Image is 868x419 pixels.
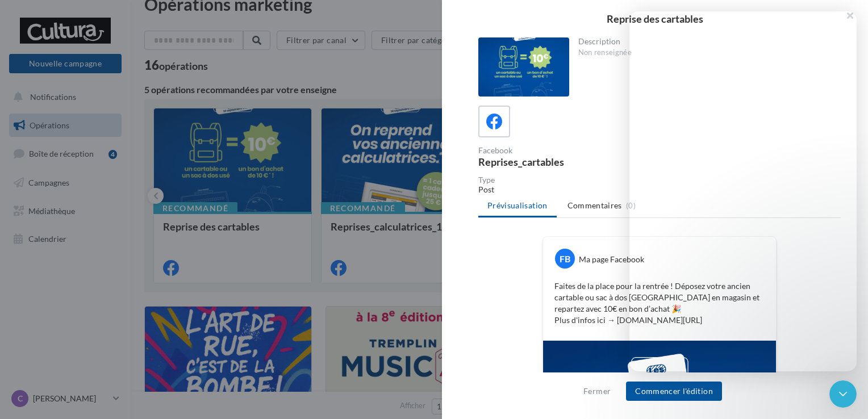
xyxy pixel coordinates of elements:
[579,254,644,265] div: Ma page Facebook
[554,280,765,326] p: Faites de la place pour la rentrée ! Déposez votre ancien cartable ou sac à dos [GEOGRAPHIC_DATA]...
[578,48,832,58] div: Non renseignée
[829,380,857,408] iframe: Intercom live chat
[579,384,615,398] button: Fermer
[478,157,655,167] div: Reprises_cartables
[626,382,722,401] button: Commencer l'édition
[478,184,841,195] div: Post
[578,37,832,45] div: Description
[629,11,857,371] iframe: Intercom live chat
[626,201,636,210] span: (0)
[555,249,575,269] div: FB
[567,200,622,211] span: Commentaires
[478,176,841,184] div: Type
[460,14,850,24] div: Reprise des cartables
[478,146,655,154] div: Facebook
